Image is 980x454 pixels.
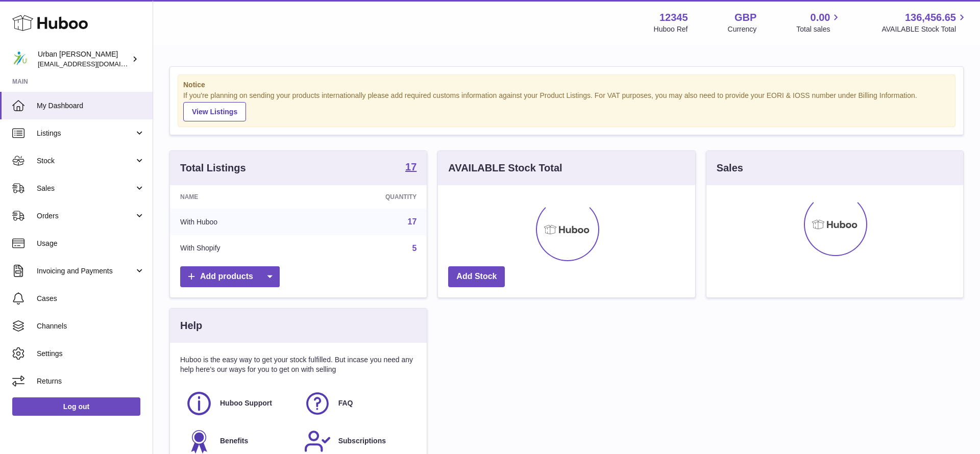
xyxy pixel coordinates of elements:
[905,11,956,24] span: 136,456.65
[37,239,145,248] span: Usage
[881,24,968,34] span: AVAILABLE Stock Total
[728,24,757,34] div: Currency
[448,266,505,287] a: Add Stock
[180,319,202,333] h3: Help
[37,101,145,111] span: My Dashboard
[796,24,842,34] span: Total sales
[811,11,830,24] span: 0.00
[405,162,416,174] a: 17
[308,185,427,209] th: Quantity
[37,294,145,304] span: Cases
[881,11,968,34] a: 136,456.65 AVAILABLE Stock Total
[37,266,134,276] span: Invoicing and Payments
[180,355,416,374] p: Huboo is the easy way to get your stock fulfilled. But incase you need any help here's our ways f...
[220,436,248,446] span: Benefits
[38,60,150,68] span: [EMAIL_ADDRESS][DOMAIN_NAME]
[405,162,416,172] strong: 17
[180,161,246,175] h3: Total Listings
[185,390,293,417] a: Huboo Support
[338,436,386,446] span: Subscriptions
[180,266,280,287] a: Add products
[170,185,308,209] th: Name
[37,156,134,166] span: Stock
[796,11,842,34] a: 0.00 Total sales
[220,398,272,408] span: Huboo Support
[183,80,950,90] strong: Notice
[183,91,950,121] div: If you're planning on sending your products internationally please add required customs informati...
[734,11,756,24] strong: GBP
[338,398,353,408] span: FAQ
[12,397,140,416] a: Log out
[654,24,688,34] div: Huboo Ref
[37,349,145,359] span: Settings
[37,184,134,193] span: Sales
[37,321,145,331] span: Channels
[659,11,688,24] strong: 12345
[38,49,130,69] div: Urban [PERSON_NAME]
[408,217,417,226] a: 17
[37,129,134,138] span: Listings
[12,52,28,67] img: orders@urbanpoling.com
[183,102,246,121] a: View Listings
[412,244,416,253] a: 5
[448,161,562,175] h3: AVAILABLE Stock Total
[170,209,308,235] td: With Huboo
[717,161,743,175] h3: Sales
[37,376,145,386] span: Returns
[37,211,134,221] span: Orders
[304,390,412,417] a: FAQ
[170,235,308,262] td: With Shopify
